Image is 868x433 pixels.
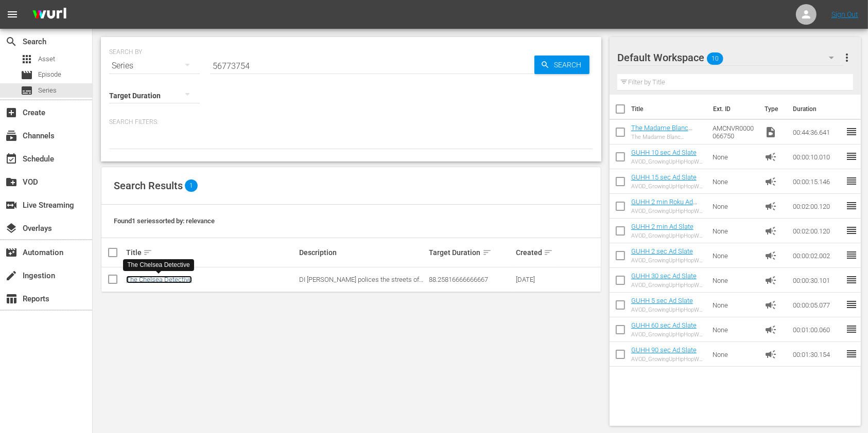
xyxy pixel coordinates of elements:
[631,95,707,123] th: Title
[109,118,593,127] p: Search Filters:
[709,194,761,219] td: None
[709,293,761,317] td: None
[765,126,777,138] span: Video
[38,69,61,80] span: Episode
[143,248,152,257] span: sort
[550,56,589,74] span: Search
[631,198,697,213] a: GUHH 2 min Roku Ad Slate
[709,268,761,293] td: None
[789,219,845,243] td: 00:02:00.120
[114,217,215,225] span: Found 1 series sorted by: relevance
[5,269,18,282] span: Ingestion
[429,276,513,283] div: 88.25816666666667
[5,176,18,188] span: VOD
[709,243,761,268] td: None
[126,276,192,283] a: The Chelsea Detective
[709,219,761,243] td: None
[845,200,858,212] span: reorder
[789,120,845,145] td: 00:44:36.641
[765,249,777,262] span: Ad
[709,342,761,367] td: None
[765,151,777,163] span: Ad
[789,145,845,169] td: 00:00:10.010
[631,247,693,255] a: GUHH 2 sec Ad Slate
[631,223,693,230] a: GUHH 2 min Ad Slate
[429,246,513,259] div: Target Duration
[631,208,705,214] div: AVOD_GrowingUpHipHopWeTV_WillBeRightBack _2MinCountdown_RB24_S01398804001-Roku
[534,56,589,74] button: Search
[631,173,697,181] a: GUHH 15 sec Ad Slate
[25,3,74,27] img: ans4CAIJ8jUAAAAAAAAAAAAAAAAAAAAAAAAgQb4GAAAAAAAAAAAAAAAAAAAAAAAAJMjXAAAAAAAAAAAAAAAAAAAAAAAAgAT5G...
[299,248,426,257] div: Description
[126,246,296,259] div: Title
[845,150,858,163] span: reorder
[631,149,697,156] a: GUHH 10 sec Ad Slate
[38,54,55,64] span: Asset
[5,35,18,48] span: Search
[707,48,723,69] span: 10
[127,261,189,269] div: The Chelsea Detective
[709,120,761,145] td: AMCNVR0000066750
[631,321,697,329] a: GUHH 60 sec Ad Slate
[617,43,844,72] div: Default Workspace
[299,276,423,299] span: DI [PERSON_NAME] polices the streets of [GEOGRAPHIC_DATA], [GEOGRAPHIC_DATA]'s richest borough.
[709,169,761,194] td: None
[845,175,858,187] span: reorder
[631,158,705,165] div: AVOD_GrowingUpHipHopWeTV_WillBeRightBack _10sec_RB24_S01398805006
[21,53,33,65] span: Asset
[631,134,705,140] div: The Madame Blanc Mysteries 103: Episode 3
[765,225,777,237] span: Ad
[631,356,705,363] div: AVOD_GrowingUpHipHopWeTV_WillBeRightBack _90sec_RB24_S01398805002
[631,124,704,139] a: The Madame Blanc Mysteries 103: Episode 3
[709,317,761,342] td: None
[631,183,705,190] div: AVOD_GrowingUpHipHopWeTV_WillBeRightBack _15sec_RB24_S01398805005
[631,306,705,313] div: AVOD_GrowingUpHipHopWeTV_WillBeRightBack _5sec_RB24_S01398805007
[845,224,858,237] span: reorder
[789,317,845,342] td: 00:01:00.060
[631,297,693,304] a: GUHH 5 sec Ad Slate
[845,348,858,360] span: reorder
[765,175,777,188] span: Ad
[845,298,858,311] span: reorder
[789,194,845,219] td: 00:02:00.120
[841,45,853,70] button: more_vert
[845,323,858,335] span: reorder
[21,69,33,81] span: Episode
[631,272,697,280] a: GUHH 30 sec Ad Slate
[765,299,777,311] span: Ad
[6,8,19,21] span: menu
[789,243,845,268] td: 00:00:02.002
[114,179,183,192] span: Search Results
[765,274,777,286] span: Ad
[5,130,18,142] span: Channels
[789,268,845,293] td: 00:00:30.101
[631,282,705,288] div: AVOD_GrowingUpHipHopWeTV_WillBeRightBack _30sec_RB24_S01398805004
[758,95,787,123] th: Type
[5,246,18,259] span: Automation
[787,95,848,123] th: Duration
[845,125,858,138] span: reorder
[709,145,761,169] td: None
[544,248,553,257] span: sort
[5,199,18,211] span: Live Streaming
[841,51,853,64] span: more_vert
[765,200,777,212] span: Ad
[789,293,845,317] td: 00:00:05.077
[5,153,18,165] span: Schedule
[631,232,705,239] div: AVOD_GrowingUpHipHopWeTV_WillBeRightBack _2Min_RB24_S01398805001
[845,249,858,261] span: reorder
[765,323,777,336] span: Ad
[516,246,556,259] div: Created
[5,222,18,234] span: Overlays
[109,51,200,80] div: Series
[185,179,198,192] span: 1
[516,276,556,283] div: [DATE]
[21,84,33,97] span: Series
[631,346,697,354] a: GUHH 90 sec Ad Slate
[789,342,845,367] td: 00:01:30.154
[38,85,57,96] span: Series
[5,106,18,119] span: Create
[5,293,18,305] span: Reports
[631,257,705,264] div: AVOD_GrowingUpHipHopWeTV_WillBeRightBack _2sec_RB24_S01398805008
[765,348,777,360] span: Ad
